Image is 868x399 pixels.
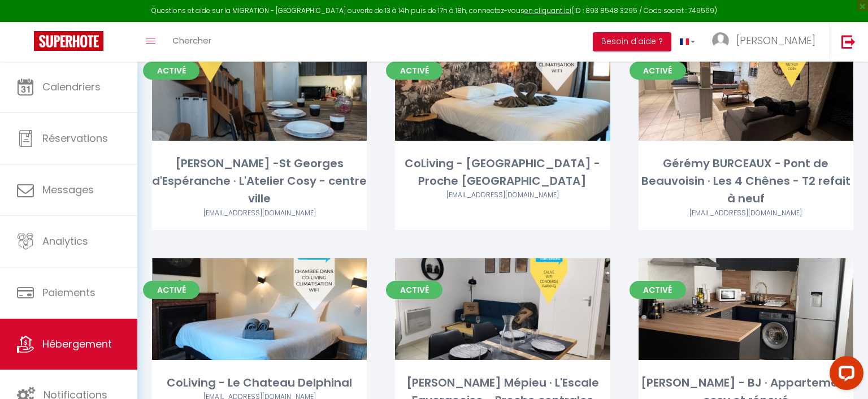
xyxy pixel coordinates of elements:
span: Réservations [42,131,108,145]
div: Airbnb [152,208,367,219]
span: Paiements [42,285,96,300]
a: Editer [712,79,780,101]
span: Chercher [172,34,211,46]
a: Chercher [164,22,220,62]
div: Airbnb [395,190,610,201]
a: ... [PERSON_NAME] [704,22,830,62]
span: Activé [386,281,442,299]
a: Editer [225,298,293,320]
a: Editer [468,298,536,320]
span: Activé [386,62,442,80]
span: [PERSON_NAME] [736,33,815,47]
iframe: LiveChat chat widget [821,352,868,399]
span: Activé [143,62,199,80]
img: Super Booking [34,31,103,51]
div: [PERSON_NAME] -St Georges d'Espéranche · L'Atelier Cosy - centre ville [152,155,367,208]
span: Activé [143,281,199,299]
span: Hébergement [42,337,112,351]
a: Editer [712,298,780,320]
button: Besoin d'aide ? [593,32,671,51]
img: ... [712,32,729,49]
a: Editer [225,79,293,101]
span: Activé [630,62,686,80]
img: logout [841,34,856,49]
span: Analytics [42,234,88,248]
div: Airbnb [639,208,853,219]
a: Editer [468,79,536,101]
span: Activé [630,281,686,299]
div: CoLiving - Le Chateau Delphinal [152,374,367,392]
span: Messages [42,183,94,197]
span: Calendriers [42,80,101,94]
div: Gérémy BURCEAUX - Pont de Beauvoisin · Les 4 Chênes - T2 refait à neuf [639,155,853,208]
a: en cliquant ici [524,6,571,15]
div: CoLiving - [GEOGRAPHIC_DATA] - Proche [GEOGRAPHIC_DATA] [395,155,610,190]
